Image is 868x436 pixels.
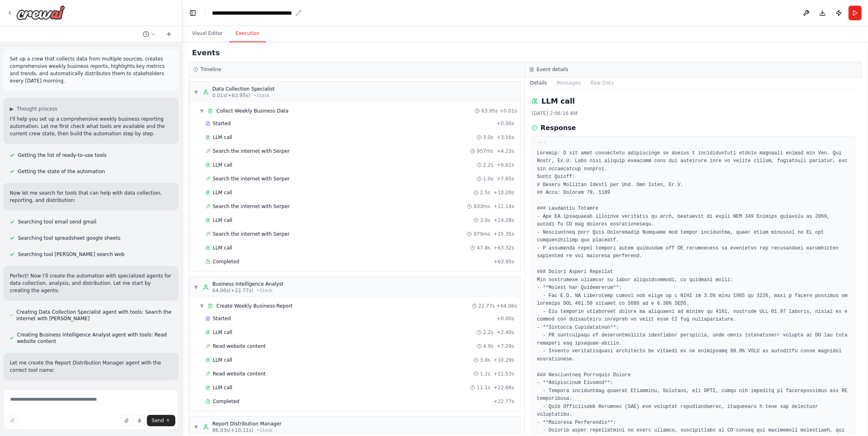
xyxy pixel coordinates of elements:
span: + 63.32s [493,245,514,251]
span: + 0.01s [499,108,517,114]
span: Getting the list of ready-to-use tools [18,152,107,158]
span: Search the internet with Serper [213,176,290,182]
span: ▼ [199,108,204,114]
span: + 10.29s [493,357,514,363]
span: Started [213,120,231,127]
button: Switch to previous chat [140,29,159,39]
span: Completed [213,258,239,265]
span: + 0.00s [497,120,514,127]
span: 64.06s (+22.77s) [212,287,253,294]
p: I'll help you set up a comprehensive weekly business reporting automation. Let me first check wha... [10,115,172,137]
span: Read website content [213,371,266,377]
button: Upload files [121,415,132,426]
span: 11.1s [477,384,490,391]
span: LLM call [213,357,232,363]
span: Completed [213,398,239,405]
span: + 14.28s [493,217,514,223]
span: + 11.14s [493,203,514,210]
h2: Events [192,47,220,59]
button: Raw Data [585,77,619,89]
p: Now let me search for tools that can help with data collection, reporting, and distribution: [10,189,172,204]
button: Send [147,415,175,426]
span: 4.9s [483,343,493,349]
p: Set up a crew that collects data from multiple sources, creates comprehensive weekly business rep... [10,55,172,85]
span: + 2.40s [497,329,514,336]
span: + 10.20s [493,189,514,196]
span: 1.2s [480,371,490,377]
span: Read website content [213,343,266,349]
span: LLM call [213,217,232,223]
span: + 4.23s [497,148,514,154]
span: 2.2s [483,329,493,336]
span: • 1 task [257,427,273,434]
span: + 64.06s [496,303,517,309]
span: + 7.29s [497,343,514,349]
span: Search the internet with Serper [213,203,290,210]
span: + 3.16s [497,134,514,141]
button: Start a new chat [162,29,175,39]
span: ▼ [199,303,204,309]
button: Visual Editor [185,25,229,42]
span: 1.0s [483,176,493,182]
span: Collect Weekly Business Data [216,108,288,114]
span: Thought process [17,106,57,112]
span: ▶ [10,106,13,112]
button: Improve this prompt [7,415,18,426]
h2: LLM call [541,95,575,107]
span: + 22.77s [493,398,514,405]
img: Logo [16,5,65,20]
span: 86.93s (+10.11s) [212,427,253,434]
h3: Event details [537,66,568,73]
div: Report Distribution Manager [212,421,281,427]
span: Search the internet with Serper [213,231,290,237]
button: ▶Thought process [10,106,57,112]
span: 2.5s [480,189,490,196]
span: Searching tool email send gmail [18,219,96,225]
span: + 22.66s [493,384,514,391]
div: [DATE] 2:06:16 AM [532,110,855,117]
span: Create Weekly Business Report [216,303,292,309]
span: 0.01s (+63.95s) [212,92,250,99]
span: + 11.53s [493,371,514,377]
span: LLM call [213,162,232,168]
span: 63.95s [481,108,498,114]
span: 833ms [473,203,490,210]
h3: Response [541,123,576,133]
span: Searching tool spreadsheet google sheets [18,235,120,241]
span: ▼ [194,424,198,430]
span: 3.0s [480,217,490,223]
div: Data Collection Specialist [212,86,275,92]
button: Details [525,77,552,89]
p: Perfect! Now I'll create the automation with specialized agents for data collection, analysis, an... [10,272,172,294]
button: Messages [552,77,586,89]
span: 957ms [477,148,493,154]
span: LLM call [213,329,232,336]
button: Hide left sidebar [187,7,198,19]
span: + 7.65s [497,176,514,182]
span: LLM call [213,134,232,141]
span: LLM call [213,245,232,251]
span: Creating Business Intelligence Analyst agent with tools: Read website content [17,332,172,345]
p: Let me create the Report Distribution Manager agent with the correct tool name: [10,359,172,374]
span: LLM call [213,189,232,196]
span: • 1 task [253,92,270,99]
nav: breadcrumb [212,9,302,17]
span: 2.2s [483,162,493,168]
span: + 63.95s [493,258,514,265]
span: • 1 task [257,287,273,294]
span: ▼ [194,284,198,291]
span: Searching tool [PERSON_NAME] search web [18,251,124,258]
span: 22.77s [478,303,495,309]
span: LLM call [213,384,232,391]
span: 3.0s [480,357,490,363]
button: Click to speak your automation idea [134,415,145,426]
span: Creating Data Collection Specialist agent with tools: Search the internet with [PERSON_NAME] [16,309,172,322]
span: + 15.35s [493,231,514,237]
div: Business Intelligence Analyst [212,281,284,287]
span: Search the internet with Serper [213,148,290,154]
span: + 6.61s [497,162,514,168]
span: 47.8s [477,245,490,251]
span: 879ms [473,231,490,237]
span: ▼ [194,89,198,95]
span: 3.0s [483,134,493,141]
